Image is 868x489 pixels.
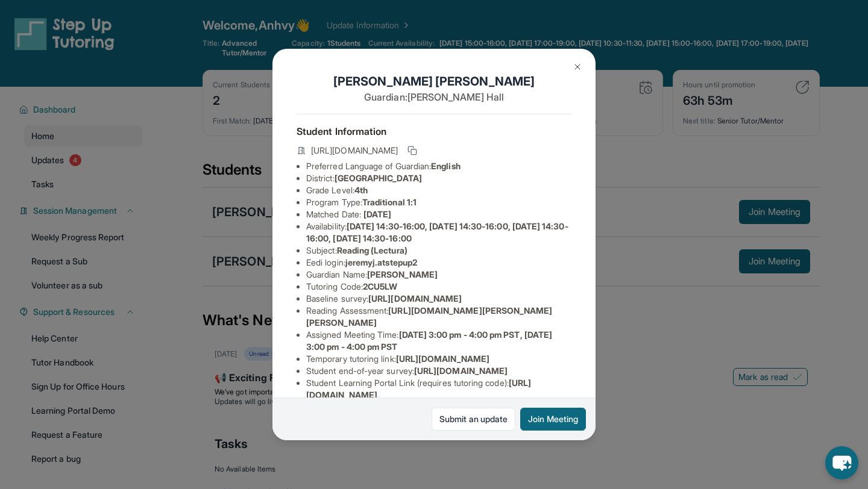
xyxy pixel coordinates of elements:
span: jeremyj.atstepup2 [345,257,417,267]
li: Student end-of-year survey : [306,365,571,377]
span: [DATE] 3:00 pm - 4:00 pm PST, [DATE] 3:00 pm - 4:00 pm PST [306,329,552,352]
button: chat-button [825,446,858,479]
li: Program Type: [306,196,571,208]
h1: [PERSON_NAME] [PERSON_NAME] [297,73,571,90]
li: Student Learning Portal Link (requires tutoring code) : [306,377,571,401]
span: Reading (Lectura) [337,245,407,255]
li: Grade Level: [306,184,571,196]
li: Availability: [306,220,571,244]
span: [PERSON_NAME] [367,269,438,279]
span: [GEOGRAPHIC_DATA] [335,173,422,183]
span: 4th [354,185,368,195]
li: Preferred Language of Guardian: [306,160,571,172]
p: Guardian: [PERSON_NAME] Hall [297,90,571,104]
li: Eedi login : [306,257,571,269]
img: Close Icon [573,62,582,72]
li: Assigned Meeting Time : [306,329,571,353]
span: [URL][DOMAIN_NAME] [414,366,508,376]
button: Join Meeting [520,408,586,431]
button: Copy link [405,143,420,158]
span: 2CU5LW [363,281,397,291]
li: Temporary tutoring link : [306,353,571,365]
span: [URL][DOMAIN_NAME] [368,293,462,304]
span: [DATE] [363,209,391,219]
li: Subject : [306,244,571,257]
li: Reading Assessment : [306,305,571,329]
h4: Student Information [297,124,571,139]
span: English [431,161,461,171]
span: [DATE] 14:30-16:00, [DATE] 14:30-16:00, [DATE] 14:30-16:00, [DATE] 14:30-16:00 [306,221,568,243]
span: Traditional 1:1 [362,197,417,207]
li: Guardian Name : [306,269,571,281]
li: Tutoring Code : [306,281,571,293]
a: Submit an update [432,408,515,431]
span: [URL][DOMAIN_NAME] [311,145,398,157]
span: [URL][DOMAIN_NAME][PERSON_NAME][PERSON_NAME] [306,305,553,328]
li: Matched Date: [306,208,571,220]
span: [URL][DOMAIN_NAME] [396,354,489,364]
li: Baseline survey : [306,293,571,305]
li: District: [306,172,571,184]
